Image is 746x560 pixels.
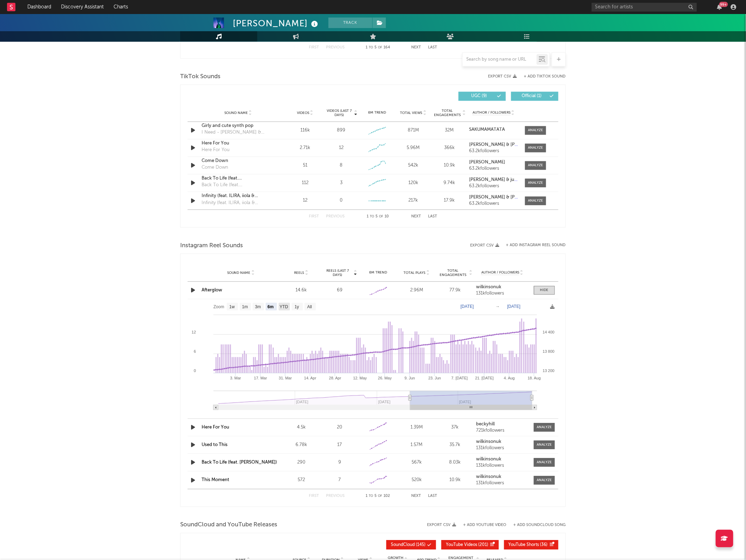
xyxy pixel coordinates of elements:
span: TikTok Sounds [180,73,221,81]
span: UGC ( 9 ) [463,94,495,99]
a: [PERSON_NAME] & [PERSON_NAME] [469,143,518,148]
a: Here For You [202,425,229,430]
span: ( 145 ) [391,543,426,547]
button: Previous [326,494,345,498]
div: 520k [399,477,434,484]
span: of [378,46,382,49]
button: Next [411,215,421,219]
span: Reels (last 7 days) [322,269,353,277]
a: Afterglow [202,288,222,293]
span: Author / Followers [481,271,519,275]
strong: wilkinsonuk [476,475,501,479]
span: Instagram Reel Sounds [180,242,243,250]
div: 10.9k [438,477,473,484]
span: Sound Name [224,111,248,115]
strong: wilkinsonuk [476,457,501,462]
div: Back To Life (feat. [PERSON_NAME]) [202,175,275,182]
div: 290 [284,459,319,466]
span: Total Engagements [438,269,469,277]
text: All [307,305,312,310]
a: This Moment [202,478,229,483]
div: Here For You [202,147,230,154]
a: [PERSON_NAME] & juliachurchmusic [469,178,518,183]
text: 1y [294,305,299,310]
button: 99+ [717,4,722,10]
span: Total Plays [404,271,426,275]
div: 8 [340,162,343,169]
a: Come Down [202,158,275,165]
strong: SAKUMAMATATA [469,128,505,132]
text: 26. May [378,376,392,380]
button: + Add Instagram Reel Sound [506,243,566,247]
text: 13 800 [543,350,555,354]
div: 2.96M [399,287,434,294]
input: Search by song name or URL [463,57,537,63]
span: Reels [294,271,304,275]
span: Total Views [400,111,422,115]
span: YouTube Videos [446,543,477,547]
div: 572 [284,477,319,484]
a: wilkinsonuk [476,457,529,462]
span: YouTube Shorts [509,543,539,547]
text: 12. May [353,376,367,380]
div: 3 [340,180,343,187]
text: 6m [267,305,273,310]
span: of [378,495,382,498]
button: Official(1) [511,92,558,101]
span: to [369,46,373,49]
button: Last [428,46,437,50]
text: [DATE] [461,304,474,309]
a: Back To Life (feat. [PERSON_NAME]) [202,460,277,465]
text: Zoom [213,305,224,310]
div: 63.2k followers [469,149,518,154]
text: 31. Mar [279,376,292,380]
strong: wilkinsonuk [476,440,501,444]
div: 9 [322,459,357,466]
div: 116k [289,127,321,134]
text: 12 [192,330,196,335]
strong: [PERSON_NAME] & juliachurchmusic [469,178,547,182]
span: Videos (last 7 days) [325,109,353,117]
span: to [370,215,374,218]
div: 77.9k [438,287,473,294]
text: [DATE] [507,304,521,309]
text: 1w [229,305,235,310]
text: 14 400 [543,330,555,335]
div: 63.2k followers [469,184,518,189]
button: + Add SoundCloud Song [514,524,566,527]
div: 131k followers [476,446,529,451]
div: 7 [322,477,357,484]
div: 366k [433,145,466,152]
div: 12 [289,197,321,204]
a: wilkinsonuk [476,440,529,445]
div: 6M Trend [361,270,396,276]
text: 21. [DATE] [475,376,494,380]
button: + Add TikTok Sound [517,75,566,79]
button: YouTube Shorts(36) [504,540,558,550]
a: Girly and cute synth pop [202,123,275,130]
button: Export CSV [470,243,499,248]
text: 0 [194,369,196,373]
span: Videos [297,111,309,115]
text: 3m [255,305,261,310]
div: 1.39M [399,424,434,431]
text: 23. Jun [428,376,441,380]
a: [PERSON_NAME] & [PERSON_NAME] [469,195,518,200]
div: 8.03k [438,459,473,466]
div: 721k followers [476,429,529,433]
button: + Add TikTok Sound [524,75,566,79]
div: 112 [289,180,321,187]
div: 37k [438,424,473,431]
div: 0 [340,197,343,204]
div: Come Down [202,164,228,171]
span: ( 201 ) [446,543,488,547]
span: Official ( 1 ) [516,94,548,99]
div: 20 [322,424,357,431]
button: First [309,494,319,498]
span: to [369,495,373,498]
a: beckyhill [476,422,529,427]
button: SoundCloud(145) [386,540,436,550]
a: Used to This [202,443,228,447]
